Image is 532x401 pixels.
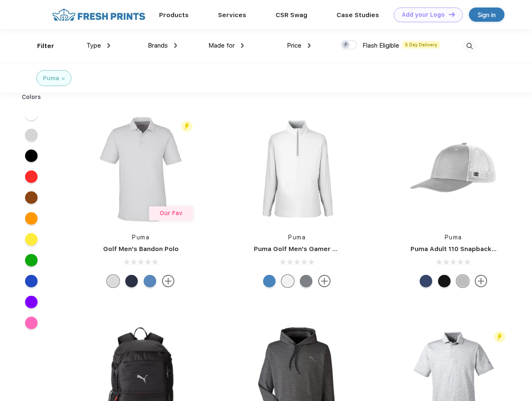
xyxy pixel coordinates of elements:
img: func=resize&h=266 [398,114,509,225]
a: Sign in [469,8,504,22]
img: more.svg [475,275,487,287]
span: Type [86,42,101,49]
span: Price [287,42,301,49]
div: Navy Blazer [125,275,138,287]
img: dropdown.png [241,43,244,48]
img: dropdown.png [308,43,311,48]
div: Quiet Shade [300,275,312,287]
img: fo%20logo%202.webp [50,8,148,22]
span: Brands [148,42,168,49]
img: desktop_search.svg [463,39,476,53]
div: High Rise [107,275,119,287]
span: Made for [208,42,235,49]
img: DT [449,12,455,17]
div: Sign in [478,10,496,20]
img: func=resize&h=266 [241,114,352,225]
img: dropdown.png [174,43,177,48]
div: Filter [37,41,54,51]
img: flash_active_toggle.svg [494,331,505,343]
div: Colors [15,93,48,102]
a: CSR Swag [276,11,307,19]
img: dropdown.png [107,43,110,48]
div: Pma Blk with Pma Blk [438,275,451,287]
img: filter_cancel.svg [62,77,65,80]
span: Our Fav [160,210,182,216]
img: more.svg [318,275,331,287]
a: Products [159,11,189,19]
div: Bright White [281,275,294,287]
div: Lake Blue [144,275,156,287]
img: more.svg [162,275,175,287]
a: Puma Golf Men's Gamer Golf Quarter-Zip [254,245,386,253]
img: flash_active_toggle.svg [181,121,193,132]
div: Add your Logo [402,11,445,18]
div: Peacoat with Qut Shd [420,275,432,287]
span: 5 Day Delivery [403,41,440,48]
a: Golf Men's Bandon Polo [103,245,179,253]
span: Flash Eligible [362,42,399,49]
a: Puma [132,234,149,241]
img: func=resize&h=266 [85,114,196,225]
div: Puma [43,74,59,83]
div: Quarry with Brt Whit [456,275,469,287]
a: Puma [288,234,306,241]
a: Puma [445,234,462,241]
a: Services [218,11,246,19]
div: Bright Cobalt [263,275,276,287]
